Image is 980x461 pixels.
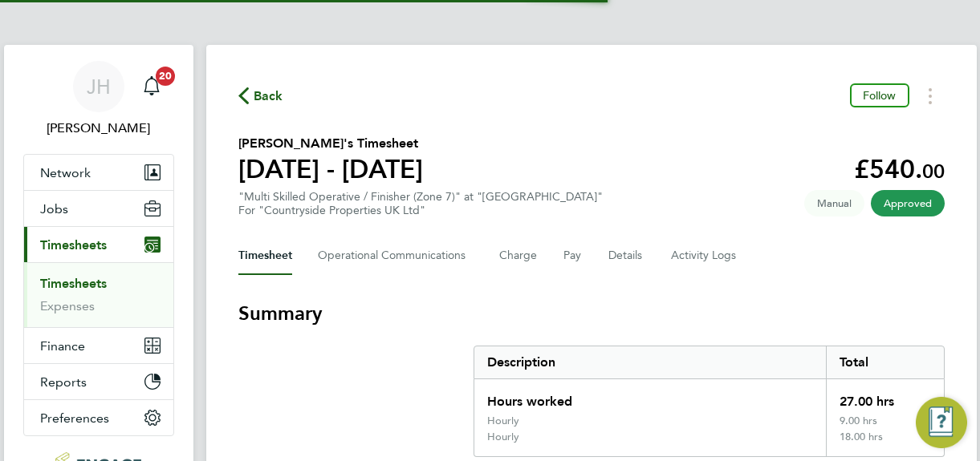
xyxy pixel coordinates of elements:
[87,76,111,97] span: JH
[40,410,109,426] span: Preferences
[238,237,292,275] button: Timesheet
[499,237,538,275] button: Charge
[563,237,583,275] button: Pay
[238,153,423,185] h1: [DATE] - [DATE]
[238,190,603,217] div: "Multi Skilled Operative / Finisher (Zone 7)" at "[GEOGRAPHIC_DATA]"
[863,88,897,103] span: Follow
[850,83,909,107] button: Follow
[238,204,603,217] div: For "Countryside Properties UK Ltd"
[474,379,827,414] div: Hours worked
[608,237,645,275] button: Details
[40,298,95,313] a: Expenses
[40,201,68,216] span: Jobs
[826,379,943,414] div: 27.00 hrs
[474,346,945,457] div: Summary
[40,338,85,354] span: Finance
[24,191,173,226] button: Jobs
[487,431,519,443] div: Hourly
[24,227,173,262] button: Timesheets
[318,237,474,275] button: Operational Communications
[24,155,173,190] button: Network
[922,160,945,183] span: 00
[24,262,173,327] div: Timesheets
[23,61,174,138] a: JH[PERSON_NAME]
[826,414,943,431] div: 9.00 hrs
[826,346,943,378] div: Total
[871,190,945,216] span: This timesheet has been approved.
[916,83,945,108] button: Timesheets Menu
[474,346,827,378] div: Description
[254,87,283,106] span: Back
[40,374,87,390] span: Reports
[487,414,519,427] div: Hourly
[40,237,107,253] span: Timesheets
[804,190,864,216] span: This timesheet was manually created.
[24,328,173,363] button: Finance
[24,400,173,435] button: Preferences
[238,86,283,106] button: Back
[156,67,175,86] span: 20
[916,397,967,448] button: Engage Resource Center
[826,431,943,456] div: 18.00 hrs
[238,301,945,326] h3: Summary
[671,237,738,275] button: Activity Logs
[136,61,168,112] a: 20
[40,165,91,180] span: Network
[854,154,945,184] app-decimal: £540.
[238,134,423,153] h2: [PERSON_NAME]'s Timesheet
[40,276,107,291] a: Timesheets
[23,119,174,138] span: Jane Howley
[24,364,173,399] button: Reports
